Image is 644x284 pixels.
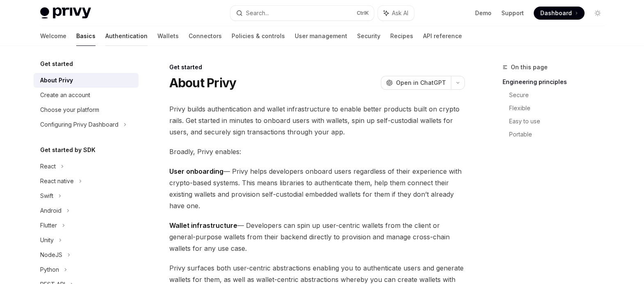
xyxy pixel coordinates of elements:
h1: About Privy [169,75,237,90]
div: Flutter [40,220,57,230]
a: Security [357,26,380,46]
a: Welcome [40,26,66,46]
span: Open in ChatGPT [396,79,446,87]
a: Flexible [509,102,611,115]
div: Configuring Privy Dashboard [40,120,118,130]
div: Unity [40,235,54,245]
div: About Privy [40,75,73,85]
a: Basics [76,26,96,46]
button: Toggle dark mode [591,7,604,20]
a: Engineering principles [503,75,611,89]
span: Privy builds authentication and wallet infrastructure to enable better products built on crypto r... [169,103,465,138]
div: React [40,161,56,171]
a: Wallets [157,26,179,46]
a: Policies & controls [232,26,285,46]
a: User management [295,26,347,46]
strong: Wallet infrastructure [169,221,237,229]
div: Choose your platform [40,105,99,115]
strong: User onboarding [169,167,223,175]
div: NodeJS [40,250,62,260]
a: Demo [475,9,492,17]
div: Python [40,265,59,275]
h5: Get started by SDK [40,145,96,155]
span: Broadly, Privy enables: [169,146,465,157]
h5: Get started [40,59,73,69]
div: Search... [246,8,269,18]
span: — Developers can spin up user-centric wallets from the client or general-purpose wallets from the... [169,220,465,254]
span: On this page [511,62,548,72]
button: Open in ChatGPT [381,76,451,90]
a: Create an account [34,88,139,102]
a: Dashboard [534,7,585,20]
div: Swift [40,191,53,201]
img: light logo [40,7,91,19]
span: Dashboard [540,9,572,17]
a: Easy to use [509,115,611,128]
span: Ctrl K [357,10,369,16]
a: Connectors [189,26,222,46]
a: Choose your platform [34,102,139,117]
a: Portable [509,128,611,141]
span: — Privy helps developers onboard users regardless of their experience with crypto-based systems. ... [169,166,465,211]
div: Create an account [40,90,90,100]
button: Ask AI [378,6,414,20]
a: Recipes [390,26,413,46]
div: Get started [169,63,465,71]
span: Ask AI [392,9,408,17]
button: Search...CtrlK [230,6,374,20]
a: About Privy [34,73,139,88]
a: Support [501,9,524,17]
div: Android [40,206,61,216]
a: Secure [509,89,611,102]
a: Authentication [105,26,148,46]
a: API reference [423,26,462,46]
div: React native [40,176,74,186]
